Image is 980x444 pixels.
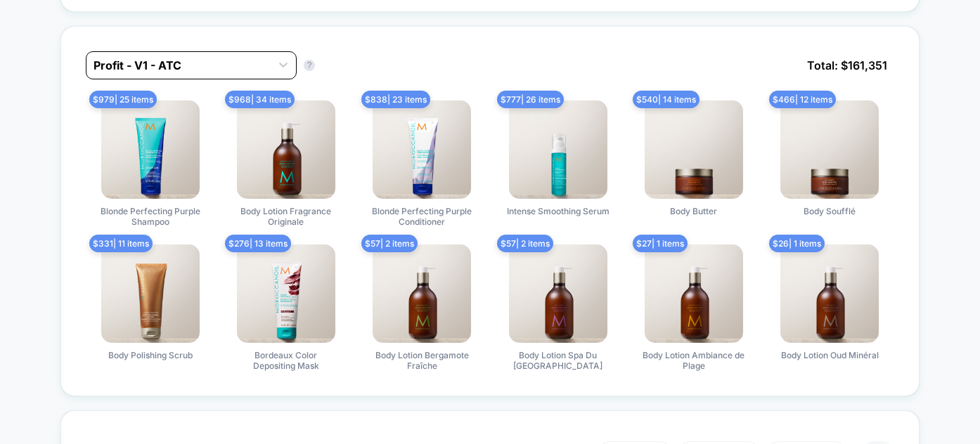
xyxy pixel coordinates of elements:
span: $ 838 | 23 items [361,91,430,108]
span: $ 331 | 11 items [89,235,153,252]
span: Body Lotion Bergamote Fraîche [369,350,475,371]
img: Blonde Perfecting Purple Shampoo [101,100,200,199]
span: $ 57 | 2 items [497,235,553,252]
span: $ 276 | 13 items [225,235,291,252]
img: Body Polishing Scrub [101,244,200,343]
img: Body Butter [645,100,743,199]
span: Body Polishing Scrub [108,350,193,360]
img: Body Lotion Bergamote Fraîche [373,244,471,343]
span: Body Butter [670,206,717,216]
span: $ 27 | 1 items [633,235,688,252]
span: Intense Smoothing Serum [507,206,610,216]
img: Body Lotion Fragrance Originale [237,100,335,199]
span: Blonde Perfecting Purple Shampoo [98,206,203,227]
span: Total: $ 161,351 [800,51,894,79]
span: Body Lotion Spa Du [GEOGRAPHIC_DATA] [505,350,611,371]
span: $ 466 | 12 items [769,91,836,108]
img: Body Lotion Ambiance de Plage [645,244,743,343]
span: Body Lotion Oud Minéral [781,350,879,360]
span: $ 979 | 25 items [89,91,157,108]
span: Body Soufflé [804,206,856,216]
img: Intense Smoothing Serum [509,100,607,199]
span: $ 777 | 26 items [497,91,564,108]
img: Body Lotion Oud Minéral [780,244,879,343]
span: $ 26 | 1 items [769,235,825,252]
span: $ 968 | 34 items [225,91,295,108]
img: Body Soufflé [780,100,879,199]
span: Body Lotion Ambiance de Plage [641,350,747,371]
span: Body Lotion Fragrance Originale [233,206,339,227]
img: Body Lotion Spa Du Maroc [509,244,607,343]
span: Blonde Perfecting Purple Conditioner [369,206,475,227]
img: Blonde Perfecting Purple Conditioner [373,100,471,199]
span: $ 540 | 14 items [633,91,699,108]
span: Bordeaux Color Depositing Mask [233,350,339,371]
button: ? [304,60,315,71]
span: $ 57 | 2 items [361,235,418,252]
img: Bordeaux Color Depositing Mask [237,244,335,343]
